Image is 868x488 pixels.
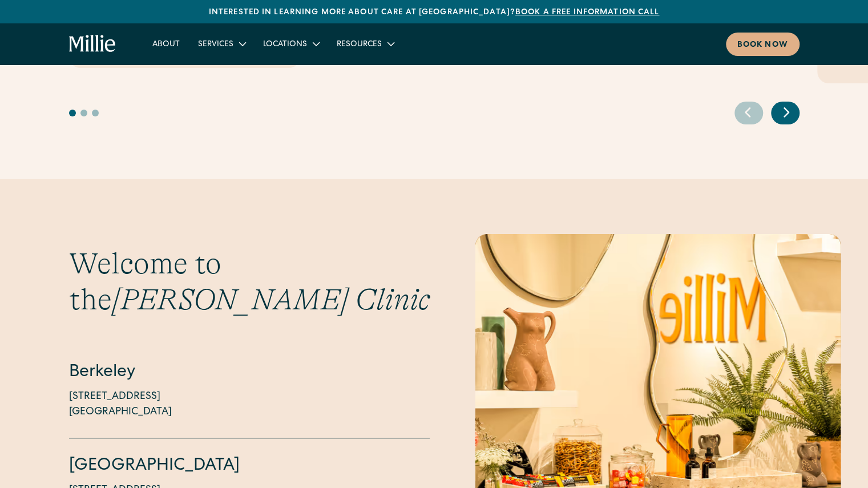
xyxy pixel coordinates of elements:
button: Go to slide 3 [92,110,99,116]
h4: [GEOGRAPHIC_DATA] [69,454,430,478]
a: Book a free information call [515,9,659,17]
h4: Berkeley [69,361,430,385]
div: Resources [337,39,382,51]
div: Services [198,39,233,51]
div: Resources [328,34,402,53]
div: Services [189,34,254,53]
div: Book now [737,39,788,51]
div: Previous slide [734,102,763,124]
p: [STREET_ADDRESS] [GEOGRAPHIC_DATA] [69,389,172,420]
div: Next slide [771,102,800,124]
a: [STREET_ADDRESS][GEOGRAPHIC_DATA] [69,389,172,420]
div: Locations [254,34,328,53]
span: [PERSON_NAME] Clinic [112,283,430,317]
h3: Welcome to the [69,246,430,317]
a: home [69,35,116,53]
a: About [143,34,189,53]
button: Go to slide 2 [80,110,87,116]
div: Locations [263,39,307,51]
a: Book now [726,33,800,56]
button: Go to slide 1 [69,110,76,116]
